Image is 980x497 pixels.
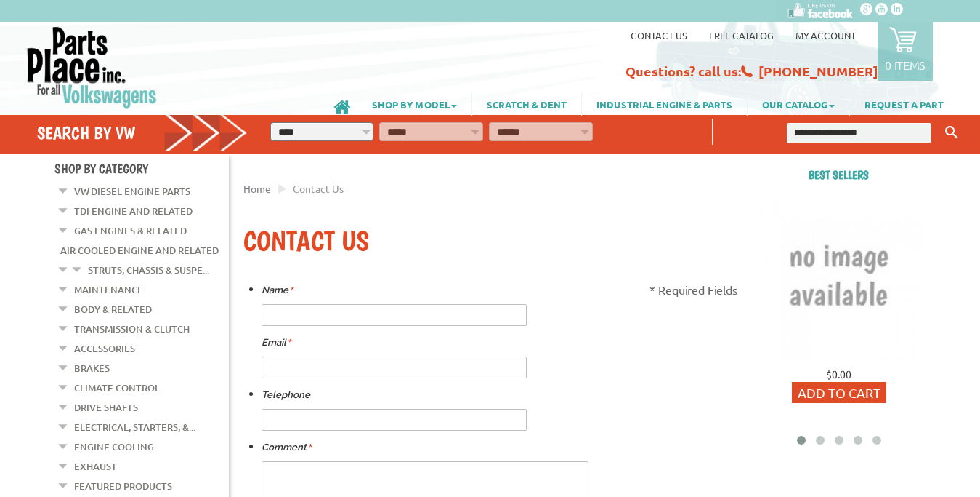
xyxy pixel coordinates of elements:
a: Gas Engines & Related [74,221,187,240]
h1: Contact Us [243,224,737,259]
label: Email [262,334,292,351]
a: Drive Shafts [74,398,138,417]
a: SCRATCH & DENT [472,92,581,116]
a: Struts, Chassis & Suspe... [88,261,209,279]
p: 0 items [885,57,926,72]
a: Contact us [631,29,687,41]
button: Add to Cart [792,382,886,403]
h2: Best sellers [752,168,926,182]
a: Maintenance [74,280,143,299]
a: Electrical, Starters, &... [74,418,195,437]
a: Air Cooled Engine and Related [60,241,219,260]
h4: Search by VW [37,122,248,143]
span: Add to Cart [798,385,880,400]
a: Body & Related [74,300,152,319]
label: Telephone [262,386,310,404]
a: REQUEST A PART [850,92,958,116]
a: My Account [795,29,856,41]
a: Engine Cooling [74,437,154,456]
p: * Required Fields [649,281,737,298]
a: VW Diesel Engine Parts [74,182,190,201]
a: INDUSTRIAL ENGINE & PARTS [582,92,747,116]
span: $0.00 [826,367,851,381]
a: Home [243,182,271,195]
span: Contact Us [293,182,344,195]
h4: Shop By Category [54,161,229,176]
button: Keyword Search [941,121,963,145]
a: Free Catalog [709,29,774,41]
a: Brakes [74,359,110,378]
a: Exhaust [74,457,117,476]
a: Featured Products [74,477,172,496]
a: Accessories [74,339,135,358]
a: Climate Control [74,378,160,397]
a: TDI Engine and Related [74,202,193,220]
label: Name [262,282,294,299]
img: Parts Place Inc! [25,25,158,109]
a: Transmission & Clutch [74,319,190,338]
a: OUR CATALOG [748,92,849,116]
label: Comment [262,439,312,456]
a: SHOP BY MODEL [357,92,471,116]
a: 0 items [878,22,933,81]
